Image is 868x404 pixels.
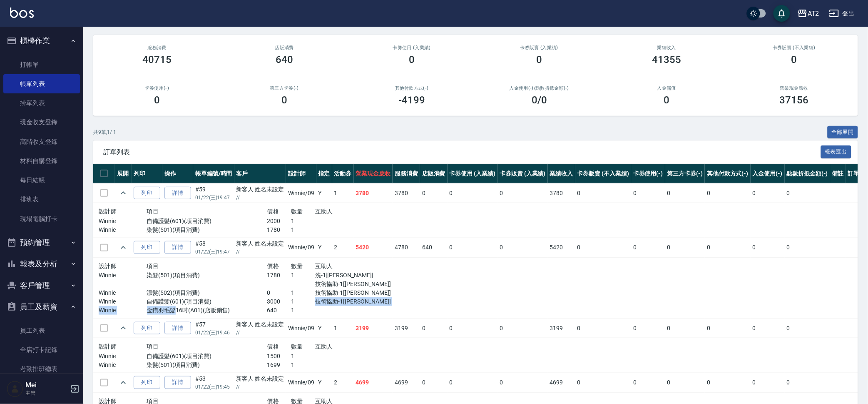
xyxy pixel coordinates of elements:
[794,5,823,22] button: AT2
[332,319,354,338] td: 1
[354,164,393,183] th: 營業現金應收
[613,85,721,91] h2: 入金儲值
[448,319,498,338] td: 0
[548,373,575,392] td: 4699
[147,263,159,269] span: 項目
[358,45,465,50] h2: 卡券使用 (入業績)
[231,85,338,91] h2: 第三方卡券(-)
[705,164,751,183] th: 其他付款方式(-)
[99,361,147,369] p: Winnie
[267,297,291,306] p: 3000
[193,319,234,338] td: #57
[332,183,354,203] td: 1
[195,248,232,256] p: 01/22 (三) 19:47
[420,319,448,338] td: 0
[332,373,354,392] td: 2
[147,306,267,315] p: 金鑽羽毛髮16吋(A01)(店販銷售)
[267,352,291,361] p: 1500
[354,183,393,203] td: 3780
[316,238,332,257] td: Y
[147,361,267,369] p: 染髮(501)(項目消費)
[236,320,284,329] div: 新客人 姓名未設定
[316,319,332,338] td: Y
[791,54,797,65] h3: 0
[3,190,80,209] a: 排班表
[705,319,751,338] td: 0
[147,217,267,226] p: 自備護髮(601)(項目消費)
[164,187,191,200] a: 詳情
[291,289,315,297] p: 1
[497,319,548,338] td: 0
[354,238,393,257] td: 5420
[393,164,420,183] th: 服務消費
[315,280,387,289] p: 技術協助-1[[PERSON_NAME]]
[3,132,80,151] a: 高階收支登錄
[147,289,267,297] p: 漂髮(502)(項目消費)
[236,374,284,383] div: 新客人 姓名未設定
[705,238,751,257] td: 0
[267,343,279,350] span: 價格
[751,373,785,392] td: 0
[99,289,147,297] p: Winnie
[537,54,542,65] h3: 0
[631,164,665,183] th: 卡券使用(-)
[315,343,333,350] span: 互助人
[164,322,191,335] a: 詳情
[99,297,147,306] p: Winnie
[267,226,291,234] p: 1780
[3,209,80,228] a: 現場電腦打卡
[117,241,129,254] button: expand row
[236,248,284,256] p: //
[147,271,267,280] p: 染髮(501)(項目消費)
[3,30,80,52] button: 櫃檯作業
[3,74,80,93] a: 帳單列表
[147,352,267,361] p: 自備護髮(601)(項目消費)
[751,319,785,338] td: 0
[236,329,284,336] p: //
[147,226,267,234] p: 染髮(501)(項目消費)
[821,146,852,158] button: 報表匯出
[162,164,193,183] th: 操作
[236,194,284,201] p: //
[99,306,147,315] p: Winnie
[286,373,316,392] td: Winnie /09
[103,45,211,50] h3: 服務消費
[291,217,315,226] p: 1
[485,85,593,91] h2: 入金使用(-) /點數折抵金額(-)
[142,54,172,65] h3: 40715
[286,319,316,338] td: Winnie /09
[164,376,191,389] a: 詳情
[773,5,790,22] button: save
[276,54,293,65] h3: 640
[3,321,80,340] a: 員工列表
[575,373,631,392] td: 0
[665,164,705,183] th: 第三方卡券(-)
[575,238,631,257] td: 0
[291,352,315,361] p: 1
[665,373,705,392] td: 0
[751,183,785,203] td: 0
[99,271,147,280] p: Winnie
[532,94,547,106] h3: 0 /0
[785,183,831,203] td: 0
[665,319,705,338] td: 0
[93,128,116,136] p: 共 9 筆, 1 / 1
[291,361,315,369] p: 1
[548,164,575,183] th: 業績收入
[448,238,498,257] td: 0
[393,183,420,203] td: 3780
[548,183,575,203] td: 3780
[332,238,354,257] td: 2
[267,289,291,297] p: 0
[575,319,631,338] td: 0
[99,263,117,269] span: 設計師
[291,306,315,315] p: 1
[826,6,858,21] button: 登出
[448,183,498,203] td: 0
[575,183,631,203] td: 0
[117,187,129,199] button: expand row
[195,383,232,391] p: 01/22 (三) 19:45
[393,373,420,392] td: 4699
[291,208,303,215] span: 數量
[664,94,670,106] h3: 0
